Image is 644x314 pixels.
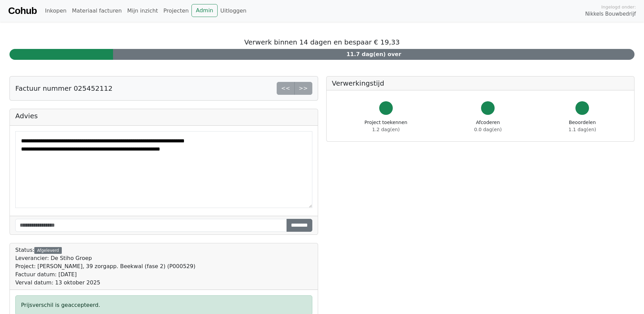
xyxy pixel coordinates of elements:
h5: Advies [15,112,312,120]
a: Materiaal facturen [69,4,125,18]
a: Projecten [161,4,191,18]
div: 11.7 dag(en) over [113,49,634,60]
a: Admin [191,4,218,17]
span: 0.0 dag(en) [474,127,502,132]
a: Mijn inzicht [125,4,161,18]
div: Beoordelen [569,119,596,133]
div: Leverancier: De Stiho Groep [15,254,196,262]
span: 1.1 dag(en) [569,127,596,132]
span: Nikkels Bouwbedrijf [585,10,636,18]
a: Inkopen [42,4,69,18]
span: 1.2 dag(en) [372,127,400,132]
div: Afgeleverd [34,247,61,254]
div: Status: [15,246,196,287]
h5: Verwerkingstijd [332,79,629,87]
span: Ingelogd onder: [601,4,636,10]
div: Project: [PERSON_NAME], 39 zorgapp. Beekwal (fase 2) (P000529) [15,262,196,271]
a: Cohub [8,3,37,19]
h5: Verwerk binnen 14 dagen en bespaar € 19,33 [10,38,634,46]
div: Verval datum: 13 oktober 2025 [15,279,196,287]
div: Project toekennen [365,119,407,133]
div: Factuur datum: [DATE] [15,271,196,279]
div: Afcoderen [474,119,502,133]
h5: Factuur nummer 025452112 [15,84,112,92]
a: Uitloggen [218,4,249,18]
